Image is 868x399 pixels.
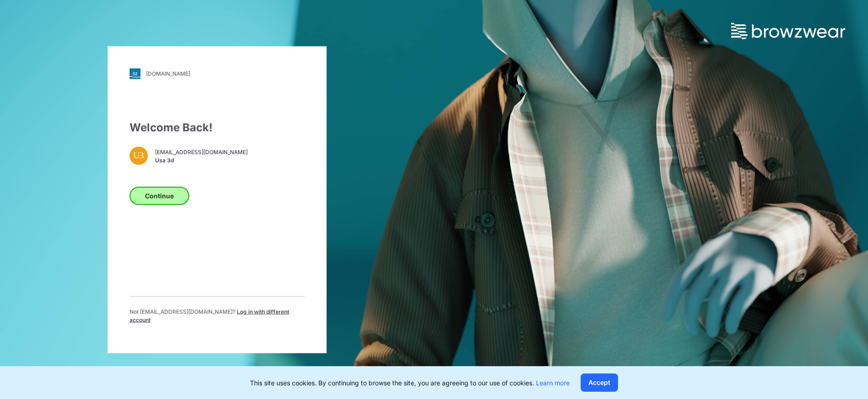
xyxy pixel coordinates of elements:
span: [EMAIL_ADDRESS][DOMAIN_NAME] [155,148,248,156]
img: browzwear-logo.73288ffb.svg [731,23,845,39]
button: Continue [130,187,189,205]
button: Accept [581,373,618,392]
a: [DOMAIN_NAME] [130,68,305,79]
div: U3 [130,146,148,165]
img: svg+xml;base64,PHN2ZyB3aWR0aD0iMjgiIGhlaWdodD0iMjgiIHZpZXdCb3g9IjAgMCAyOCAyOCIgZmlsbD0ibm9uZSIgeG... [130,68,140,79]
div: Welcome Back! [130,119,305,135]
p: Not [EMAIL_ADDRESS][DOMAIN_NAME] ? [130,307,305,324]
a: Learn more [536,379,570,387]
div: [DOMAIN_NAME] [146,70,190,77]
p: This site uses cookies. By continuing to browse the site, you are agreeing to our use of cookies. [250,378,570,388]
span: Usa 3d [155,156,248,165]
